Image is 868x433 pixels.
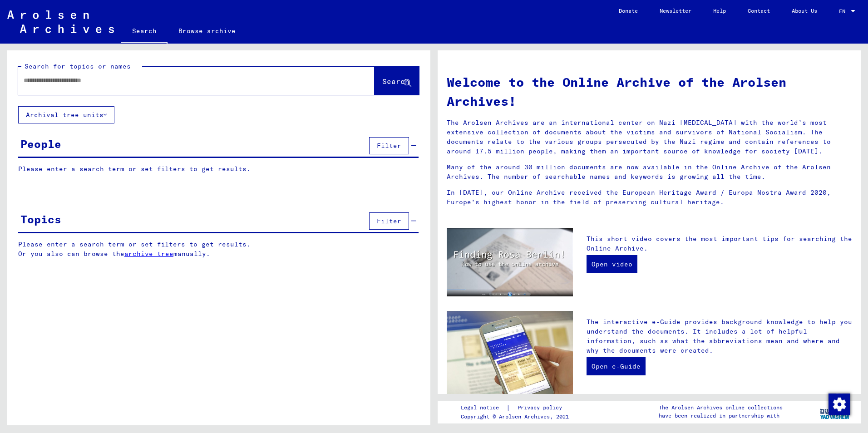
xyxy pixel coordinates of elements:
[447,118,852,156] p: The Arolsen Archives are an international center on Nazi [MEDICAL_DATA] with the world’s most ext...
[461,403,573,413] div: |
[587,234,852,253] p: This short video covers the most important tips for searching the Online Archive.
[510,403,573,413] a: Privacy policy
[18,164,419,174] p: Please enter a search term or set filters to get results.
[18,106,114,123] button: Archival tree units
[25,62,131,70] mat-label: Search for topics or names
[461,403,506,413] a: Legal notice
[7,10,114,33] img: Arolsen_neg.svg
[382,77,409,86] span: Search
[369,212,409,230] button: Filter
[828,393,850,415] div: Change consent
[587,317,852,355] p: The interactive e-Guide provides background knowledge to help you understand the documents. It in...
[369,137,409,154] button: Filter
[659,403,783,412] p: The Arolsen Archives online collections
[377,217,401,225] span: Filter
[168,20,247,42] a: Browse archive
[375,67,419,95] button: Search
[447,311,573,395] img: eguide.jpg
[447,228,573,296] img: video.jpg
[839,8,849,15] span: EN
[659,412,783,420] p: have been realized in partnership with
[818,400,852,423] img: yv_logo.png
[447,188,852,207] p: In [DATE], our Online Archive received the European Heritage Award / Europa Nostra Award 2020, Eu...
[121,20,168,44] a: Search
[20,136,61,152] div: People
[377,142,401,150] span: Filter
[829,394,850,415] img: Change consent
[587,255,637,273] a: Open video
[447,162,852,182] p: Many of the around 30 million documents are now available in the Online Archive of the Arolsen Ar...
[20,211,61,227] div: Topics
[18,240,419,259] p: Please enter a search term or set filters to get results. Or you also can browse the manually.
[447,73,852,111] h1: Welcome to the Online Archive of the Arolsen Archives!
[124,250,173,258] a: archive tree
[587,357,646,375] a: Open e-Guide
[461,413,573,421] p: Copyright © Arolsen Archives, 2021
